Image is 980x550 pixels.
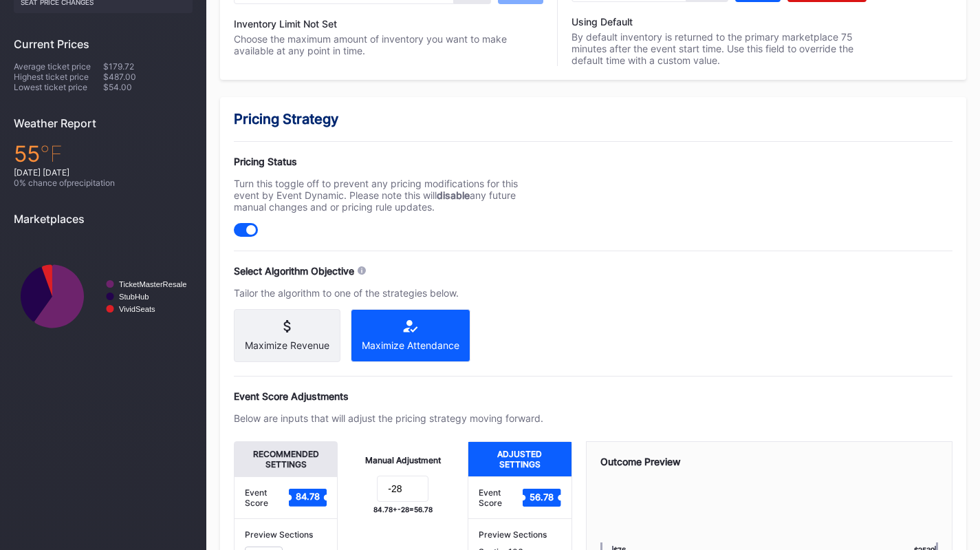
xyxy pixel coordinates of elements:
[479,529,560,540] div: Preview Sections
[234,111,952,127] div: Pricing Strategy
[234,287,543,299] div: Tailor the algorithm to one of the strategies below.
[234,33,543,56] div: Choose the maximum amount of inventory you want to make available at any point in time.
[14,116,193,130] div: Weather Report
[373,505,433,514] div: 84.78 + -28 = 56.78
[14,167,193,178] div: [DATE] [DATE]
[14,82,103,92] div: Lowest ticket price
[234,178,543,213] div: Turn this toggle off to prevent any pricing modifications for this event by Event Dynamic. Please...
[14,212,193,226] div: Marketplaces
[245,487,289,508] div: Event Score
[245,529,327,540] div: Preview Sections
[234,390,952,402] div: Event Score Adjustments
[14,140,193,167] div: 55
[530,491,554,503] text: 56.78
[437,189,470,201] strong: disable
[14,236,193,357] svg: Chart title
[234,412,543,424] div: Below are inputs that will adjust the pricing strategy moving forward.
[103,61,193,72] div: $179.72
[600,456,939,467] div: Outcome Preview
[234,18,543,30] div: Inventory Limit Not Set
[365,455,441,465] div: Manual Adjustment
[119,305,155,313] text: VividSeats
[479,487,523,508] div: Event Score
[571,16,867,28] div: Using Default
[234,156,543,167] div: Pricing Status
[245,339,329,351] div: Maximize Revenue
[40,140,63,167] span: ℉
[296,491,320,503] text: 84.78
[235,442,337,476] div: Recommended Settings
[14,61,103,72] div: Average ticket price
[103,72,193,82] div: $487.00
[14,72,103,82] div: Highest ticket price
[362,339,459,351] div: Maximize Attendance
[103,82,193,92] div: $54.00
[14,37,193,51] div: Current Prices
[119,293,149,301] text: StubHub
[571,16,867,66] div: By default inventory is returned to the primary marketplace 75 minutes after the event start time...
[468,442,571,476] div: Adjusted Settings
[234,265,354,277] div: Select Algorithm Objective
[119,280,186,288] text: TicketMasterResale
[14,178,193,188] div: 0 % chance of precipitation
